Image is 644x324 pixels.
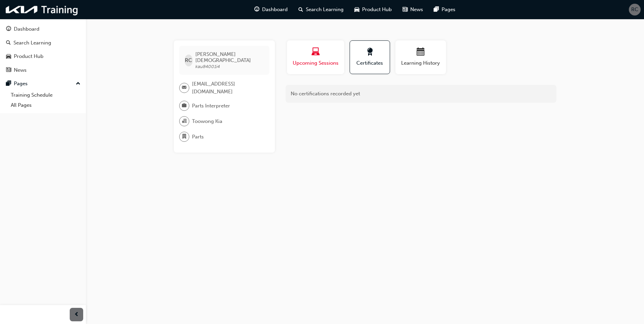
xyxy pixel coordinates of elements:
[400,59,441,67] span: Learning History
[3,22,83,77] button: DashboardSearch LearningProduct HubNews
[182,117,187,126] span: organisation-icon
[3,37,83,49] a: Search Learning
[14,66,27,74] div: News
[249,3,293,17] a: guage-iconDashboard
[195,51,264,63] span: [PERSON_NAME] [DEMOGRAPHIC_DATA]
[631,6,638,13] span: RC
[629,4,641,15] button: RC
[3,23,83,35] a: Dashboard
[254,5,259,14] span: guage-icon
[6,40,11,46] span: search-icon
[292,59,339,67] span: Upcoming Sessions
[395,40,446,74] button: Learning History
[397,3,428,17] a: news-iconNews
[182,101,187,110] span: briefcase-icon
[298,5,303,14] span: search-icon
[195,64,220,69] span: kau84001i4
[442,6,455,13] span: Pages
[14,25,39,33] div: Dashboard
[355,59,385,67] span: Certificates
[14,80,28,88] div: Pages
[286,85,556,103] div: No certifications recorded yet
[287,40,344,74] button: Upcoming Sessions
[402,5,408,14] span: news-icon
[362,6,392,13] span: Product Hub
[410,6,423,13] span: News
[8,90,83,100] a: Training Schedule
[185,57,192,64] span: RC
[3,64,83,76] a: News
[434,5,439,14] span: pages-icon
[13,39,51,47] div: Search Learning
[262,6,288,13] span: Dashboard
[354,5,359,14] span: car-icon
[14,53,43,60] div: Product Hub
[8,100,83,110] a: All Pages
[366,48,374,57] span: award-icon
[3,50,83,63] a: Product Hub
[312,48,320,57] span: laptop-icon
[306,6,344,13] span: Search Learning
[6,54,11,60] span: car-icon
[428,3,461,17] a: pages-iconPages
[350,40,390,74] button: Certificates
[182,132,187,141] span: department-icon
[6,81,11,87] span: pages-icon
[3,77,83,90] button: Pages
[349,3,397,17] a: car-iconProduct Hub
[293,3,349,17] a: search-iconSearch Learning
[192,80,264,95] span: [EMAIL_ADDRESS][DOMAIN_NAME]
[3,3,81,17] img: kia-training
[192,118,222,125] span: Toowong Kia
[192,133,204,141] span: Parts
[417,48,425,57] span: calendar-icon
[182,84,187,92] span: email-icon
[76,79,80,88] span: up-icon
[6,26,11,32] span: guage-icon
[6,67,11,73] span: news-icon
[74,311,79,319] span: prev-icon
[192,102,230,110] span: Parts Interpreter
